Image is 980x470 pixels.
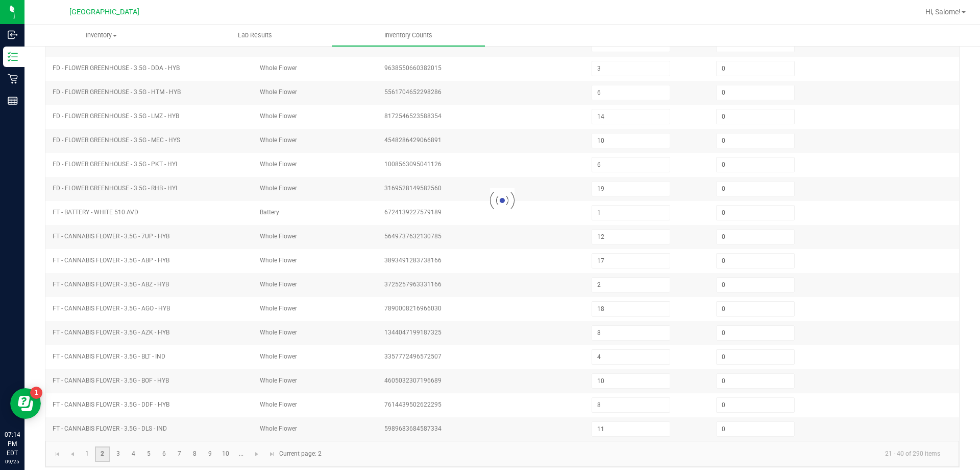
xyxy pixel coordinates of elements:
[126,446,141,462] a: Page 4
[8,74,18,84] inline-svg: Retail
[234,446,249,462] a: Page 11
[141,446,156,462] a: Page 5
[69,8,139,16] span: [GEOGRAPHIC_DATA]
[178,25,332,46] a: Lab Results
[30,387,42,399] iframe: Resource center unread badge
[68,450,77,458] span: Go to the previous page
[203,446,217,462] a: Page 9
[253,450,261,458] span: Go to the next page
[157,446,171,462] a: Page 6
[25,31,178,40] span: Inventory
[250,446,264,462] a: Go to the next page
[8,52,18,62] inline-svg: Inventory
[268,450,276,458] span: Go to the last page
[50,446,65,462] a: Go to the first page
[264,446,279,462] a: Go to the last page
[54,450,62,458] span: Go to the first page
[10,388,41,419] iframe: Resource center
[5,458,20,465] p: 09/25
[218,446,233,462] a: Page 10
[172,446,187,462] a: Page 7
[224,31,286,40] span: Lab Results
[111,446,126,462] a: Page 3
[45,441,959,467] kendo-pager: Current page: 2
[5,430,20,458] p: 07:14 PM EDT
[80,446,94,462] a: Page 1
[187,446,202,462] a: Page 8
[371,31,446,40] span: Inventory Counts
[65,446,80,462] a: Go to the previous page
[8,30,18,40] inline-svg: Inbound
[328,445,948,462] kendo-pager-info: 21 - 40 of 290 items
[24,25,178,46] a: Inventory
[332,25,485,46] a: Inventory Counts
[8,96,18,106] inline-svg: Reports
[925,8,961,16] span: Hi, Salome!
[95,446,110,462] a: Page 2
